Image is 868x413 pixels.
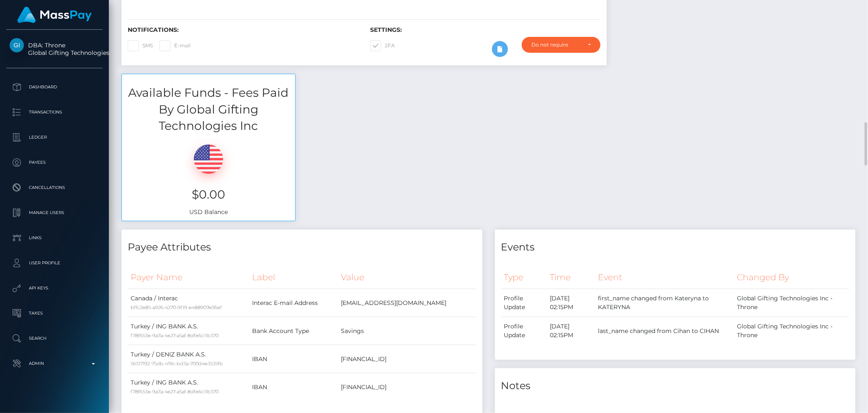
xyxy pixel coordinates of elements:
td: Interac E-mail Address [249,289,338,317]
td: Global Gifting Technologies Inc - Throne [734,317,849,345]
p: Transactions [10,106,99,119]
th: Payer Name [128,266,249,289]
th: Type [501,266,547,289]
a: Dashboard [6,77,103,98]
small: f78f653e-9a7a-4e27-a5af-8dfe6c11b370 [131,389,219,395]
div: USD Balance [122,134,295,221]
th: Changed By [734,266,849,289]
a: Ledger [6,127,103,148]
td: [DATE] 02:15PM [547,317,595,345]
a: Payees [6,152,103,173]
p: Links [10,232,99,244]
p: Payees [10,156,99,169]
h6: Notifications: [128,26,358,34]
div: Do not require [531,41,581,48]
td: [EMAIL_ADDRESS][DOMAIN_NAME] [338,289,476,317]
a: Links [6,227,103,248]
p: Ledger [10,131,99,144]
label: E-mail [160,40,191,51]
small: bffc2e85-a926-4270-9f19-e488907e06ef [131,305,222,310]
a: Admin [6,353,103,374]
img: Global Gifting Technologies Inc [10,38,24,52]
td: Global Gifting Technologies Inc - Throne [734,289,849,317]
a: Transactions [6,102,103,123]
h3: Available Funds - Fees Paid By Global Gifting Technologies Inc [122,85,295,134]
a: Taxes [6,303,103,324]
p: API Keys [10,282,99,294]
p: Admin [10,357,99,370]
td: Bank Account Type [249,317,338,345]
span: DBA: Throne Global Gifting Technologies Inc [6,41,103,57]
p: User Profile [10,257,99,269]
p: Taxes [10,307,99,320]
img: USD.png [194,145,223,174]
td: first_name changed from Kateryna to KATERYNA [595,289,734,317]
a: Cancellations [6,177,103,198]
a: Manage Users [6,202,103,223]
td: Turkey / ING BANK A.S. [128,317,249,345]
h4: Payee Attributes [128,240,476,255]
small: 56517192-75db-419c-bd3a-700d4e3535fb [131,361,223,367]
td: Turkey / DENIZ BANK A.S. [128,345,249,373]
p: Manage Users [10,206,99,219]
td: [DATE] 02:15PM [547,289,595,317]
th: Event [595,266,734,289]
label: SMS [128,40,153,51]
td: [FINANCIAL_ID] [338,345,476,373]
td: [FINANCIAL_ID] [338,373,476,401]
td: Profile Update [501,317,547,345]
td: Canada / Interac [128,289,249,317]
h4: Events [501,240,850,255]
p: Cancellations [10,181,99,194]
th: Value [338,266,476,289]
img: MassPay Logo [17,7,92,23]
td: IBAN [249,373,338,401]
th: Label [249,266,338,289]
h3: $0.00 [128,186,289,203]
td: Profile Update [501,289,547,317]
small: f78f653e-9a7a-4e27-a5af-8dfe6c11b370 [131,333,219,338]
p: Dashboard [10,81,99,93]
th: Time [547,266,595,289]
button: Do not require [522,37,600,53]
h6: Settings: [370,26,600,34]
td: IBAN [249,345,338,373]
td: last_name changed from Cihan to CIHAN [595,317,734,345]
td: Savings [338,317,476,345]
a: Search [6,328,103,349]
label: 2FA [370,40,395,51]
a: API Keys [6,278,103,299]
a: User Profile [6,253,103,274]
td: Turkey / ING BANK A.S. [128,373,249,401]
p: Search [10,332,99,345]
h4: Notes [501,379,850,393]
